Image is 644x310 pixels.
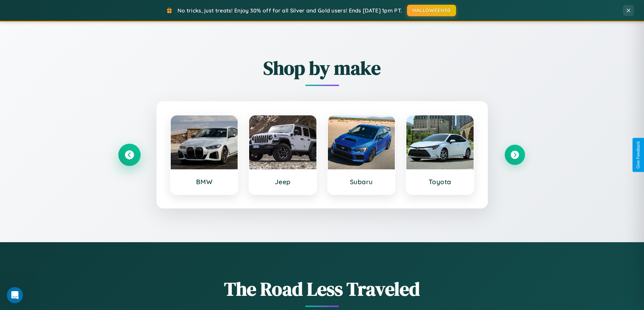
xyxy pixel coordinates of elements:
[177,178,231,186] h3: BMW
[335,178,388,186] h3: Subaru
[413,178,467,186] h3: Toyota
[177,7,402,14] span: No tricks, just treats! Enjoy 30% off for all Silver and Gold users! Ends [DATE] 1pm PT.
[119,276,525,302] h1: The Road Less Traveled
[256,178,310,186] h3: Jeep
[7,287,23,303] iframe: Intercom live chat
[119,55,525,81] h2: Shop by make
[407,5,456,16] button: HALLOWEEN30
[636,141,641,169] div: Give Feedback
